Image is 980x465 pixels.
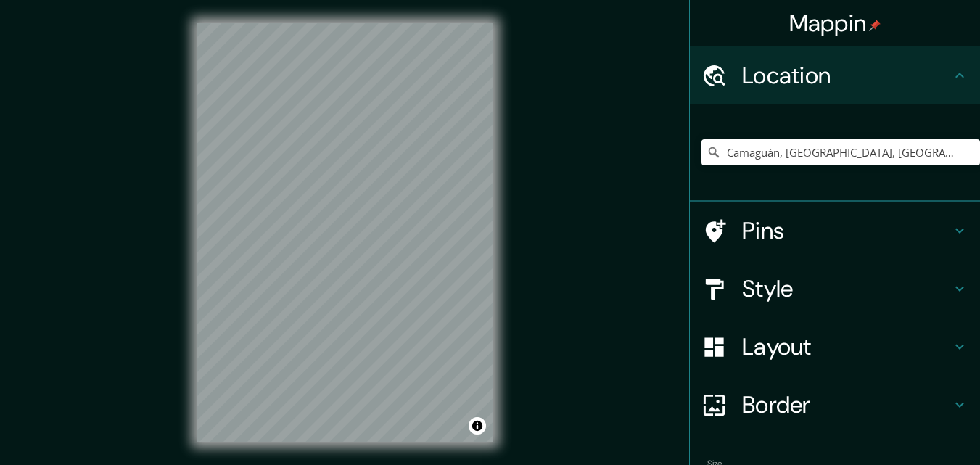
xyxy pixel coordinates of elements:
[690,46,980,104] div: Location
[789,9,881,38] h4: Mappin
[197,23,493,442] canvas: Map
[690,260,980,318] div: Style
[742,61,951,90] h4: Location
[690,318,980,376] div: Layout
[742,390,951,419] h4: Border
[742,216,951,245] h4: Pins
[869,20,881,31] img: pin-icon.png
[469,417,486,435] button: Toggle attribution
[851,408,964,449] iframe: Help widget launcher
[690,376,980,434] div: Border
[742,274,951,303] h4: Style
[742,332,951,361] h4: Layout
[701,139,980,165] input: Pick your city or area
[690,202,980,260] div: Pins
